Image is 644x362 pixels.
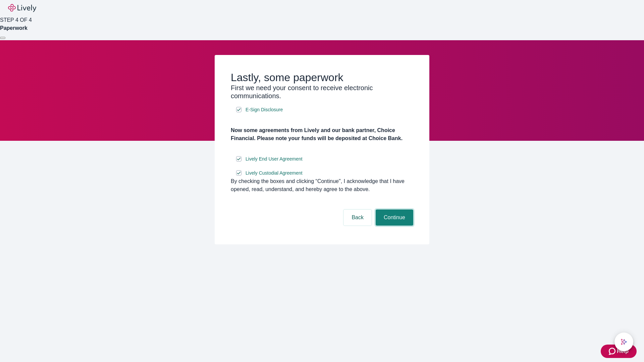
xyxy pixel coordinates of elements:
[244,155,304,163] a: e-sign disclosure document
[376,209,413,226] button: Continue
[231,126,413,142] h4: Now some agreements from Lively and our bank partner, Choice Financial. Please note your funds wi...
[601,345,637,358] button: Zendesk support iconHelp
[244,106,284,114] a: e-sign disclosure document
[614,333,633,351] button: chat
[343,209,372,226] button: Back
[231,71,413,84] h2: Lastly, some paperwork
[621,339,627,345] svg: Lively AI Assistant
[617,347,629,355] span: Help
[231,84,413,100] h3: First we need your consent to receive electronic communications.
[8,4,36,12] img: Lively
[231,177,413,193] div: By checking the boxes and clicking “Continue", I acknowledge that I have opened, read, understand...
[246,170,303,177] span: Lively Custodial Agreement
[246,156,303,163] span: Lively End User Agreement
[244,169,304,177] a: e-sign disclosure document
[246,106,283,113] span: E-Sign Disclosure
[609,347,617,355] svg: Zendesk support icon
